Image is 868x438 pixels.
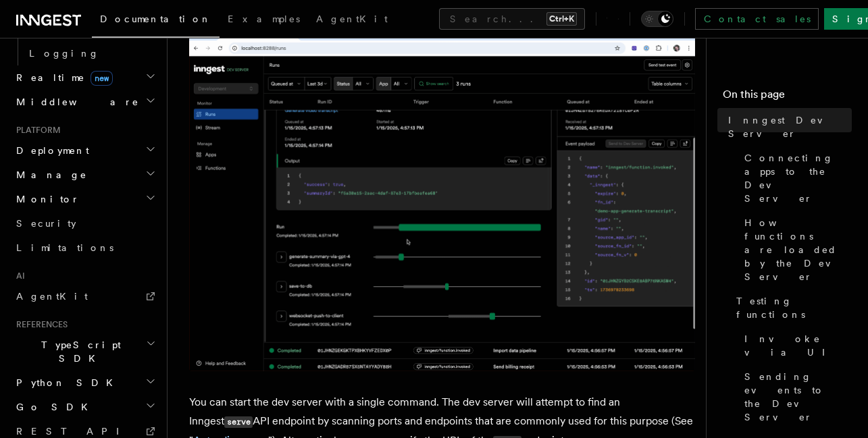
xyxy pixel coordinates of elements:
[91,71,113,86] span: new
[316,13,388,24] span: AgentKit
[739,146,852,211] a: Connecting apps to the Dev Server
[11,192,80,206] span: Monitor
[16,291,88,302] span: AgentKit
[11,125,61,136] span: Platform
[739,364,852,429] a: Sending events to the Dev Server
[739,327,852,364] a: Invoke via UI
[695,8,819,30] a: Contact sales
[29,48,99,59] span: Logging
[228,13,300,24] span: Examples
[11,163,159,187] button: Manage
[11,333,159,371] button: TypeScript SDK
[641,11,673,27] button: Toggle dark mode
[728,113,852,140] span: Inngest Dev Server
[11,65,159,90] button: Realtimenew
[16,218,76,229] span: Security
[11,376,121,389] span: Python SDK
[16,426,131,437] span: REST API
[220,4,308,36] a: Examples
[11,95,139,109] span: Middleware
[11,138,159,163] button: Deployment
[11,371,159,395] button: Python SDK
[11,90,159,114] button: Middleware
[439,8,585,30] button: Search...Ctrl+K
[744,370,852,424] span: Sending events to the Dev Server
[11,319,68,330] span: References
[736,294,852,321] span: Testing functions
[11,71,113,84] span: Realtime
[11,187,159,211] button: Monitor
[739,211,852,289] a: How functions are loaded by the Dev Server
[723,108,852,146] a: Inngest Dev Server
[546,12,577,26] kbd: Ctrl+K
[11,284,159,308] a: AgentKit
[189,28,695,371] img: Dev Server Demo
[24,41,159,65] a: Logging
[11,395,159,419] button: Go SDK
[224,416,253,428] code: serve
[100,13,211,24] span: Documentation
[16,242,113,253] span: Limitations
[731,289,852,327] a: Testing functions
[11,271,25,281] span: AI
[11,400,96,414] span: Go SDK
[11,144,89,157] span: Deployment
[11,168,87,182] span: Manage
[92,4,220,38] a: Documentation
[11,236,159,260] a: Limitations
[723,86,852,108] h4: On this page
[308,4,396,36] a: AgentKit
[744,332,852,359] span: Invoke via UI
[11,338,146,365] span: TypeScript SDK
[744,216,852,283] span: How functions are loaded by the Dev Server
[744,151,852,205] span: Connecting apps to the Dev Server
[11,211,159,236] a: Security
